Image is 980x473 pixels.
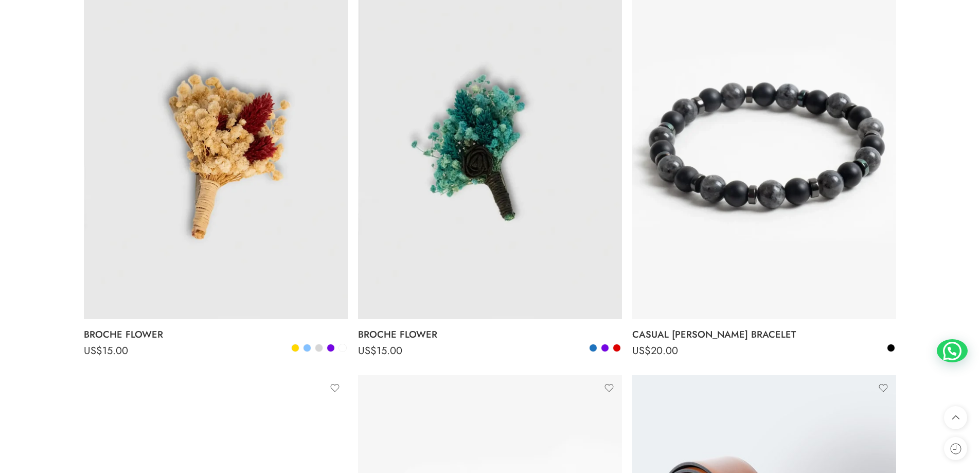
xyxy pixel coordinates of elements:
a: Red [612,343,621,353]
a: Light Blue [302,343,312,353]
a: Purple [600,343,610,353]
a: CASUAL [PERSON_NAME] BRACELET [632,324,896,345]
a: BROCHE FLOWER [358,324,622,345]
span: US$ [358,343,377,358]
a: Light Grey [314,343,324,353]
a: Blue [589,343,598,353]
bdi: 15.00 [84,343,128,358]
a: Black [886,343,896,353]
a: Gold [291,343,300,353]
span: US$ [84,343,102,358]
a: White [338,343,347,353]
span: US$ [632,343,651,358]
a: Purple [326,343,335,353]
bdi: 15.00 [358,343,402,358]
bdi: 20.00 [632,343,678,358]
a: BROCHE FLOWER [84,324,348,345]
